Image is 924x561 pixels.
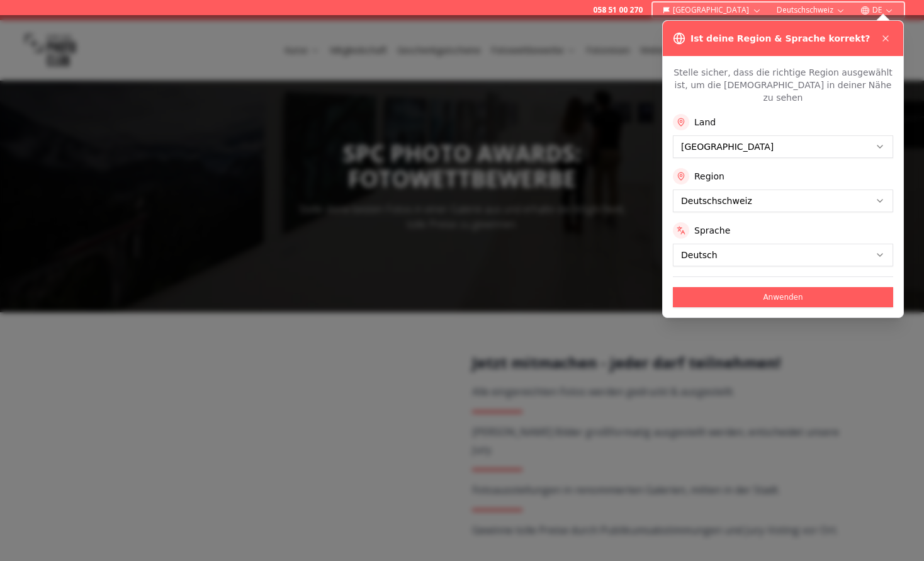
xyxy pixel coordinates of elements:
[673,66,893,104] p: Stelle sicher, dass die richtige Region ausgewählt ist, um die [DEMOGRAPHIC_DATA] in deiner Nähe ...
[694,170,724,183] label: Region
[673,287,893,307] button: Anwenden
[658,3,767,18] button: [GEOGRAPHIC_DATA]
[694,224,730,237] label: Sprache
[690,32,870,45] h3: Ist deine Region & Sprache korrekt?
[694,116,716,128] label: Land
[772,3,850,18] button: Deutschschweiz
[593,5,643,15] a: 058 51 00 270
[855,3,899,18] button: DE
